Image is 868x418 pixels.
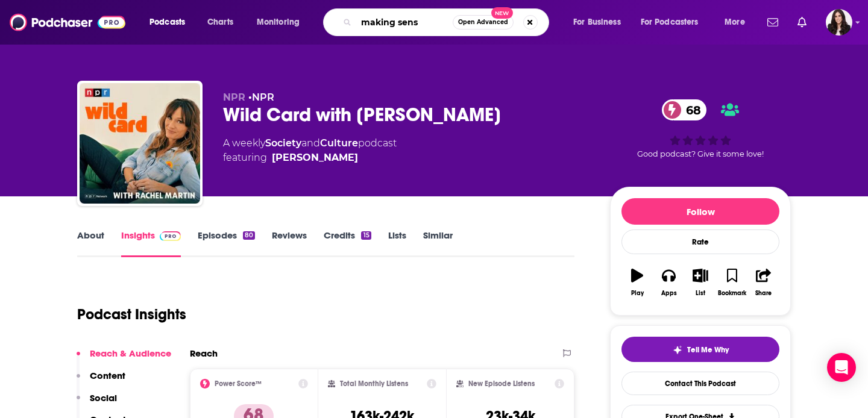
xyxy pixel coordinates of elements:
[215,379,262,388] h2: Power Score™
[77,392,117,414] button: Social
[793,12,811,33] a: Show notifications dropdown
[223,136,397,165] div: A weekly podcast
[696,290,705,297] div: List
[90,392,117,404] p: Social
[725,14,745,31] span: More
[207,14,233,31] span: Charts
[160,231,181,241] img: Podchaser Pro
[190,348,218,359] h2: Reach
[272,151,358,165] a: Rachel Martin
[265,137,301,149] a: Society
[610,92,791,166] div: 68Good podcast? Give it some love!
[320,137,358,149] a: Culture
[674,99,707,120] span: 68
[77,305,186,323] h1: Podcast Insights
[223,92,245,103] span: NPR
[653,261,684,304] button: Apps
[491,7,513,19] span: New
[631,290,644,297] div: Play
[453,15,514,30] button: Open AdvancedNew
[565,13,636,32] button: open menu
[340,379,408,388] h2: Total Monthly Listens
[248,92,274,103] span: •
[763,12,783,33] a: Show notifications dropdown
[826,9,852,36] img: User Profile
[223,151,397,165] span: featuring
[301,137,320,149] span: and
[324,229,371,257] a: Credits15
[272,229,307,257] a: Reviews
[141,13,201,32] button: open menu
[685,261,716,304] button: List
[687,345,729,355] span: Tell Me Why
[90,348,171,359] p: Reach & Audience
[826,9,852,36] button: Show profile menu
[458,19,508,25] span: Open Advanced
[77,229,104,257] a: About
[361,231,371,240] div: 15
[621,229,779,254] div: Rate
[673,345,682,355] img: tell me why sparkle
[641,14,699,31] span: For Podcasters
[243,231,255,240] div: 80
[621,372,779,395] a: Contact This Podcast
[826,9,852,36] span: Logged in as RebeccaShapiro
[388,229,406,257] a: Lists
[90,370,125,381] p: Content
[200,13,241,32] a: Charts
[621,198,779,225] button: Follow
[621,337,779,362] button: tell me why sparkleTell Me Why
[621,261,653,304] button: Play
[257,14,300,31] span: Monitoring
[755,290,772,297] div: Share
[356,13,453,32] input: Search podcasts, credits, & more...
[716,261,747,304] button: Bookmark
[77,348,171,370] button: Reach & Audience
[718,290,746,297] div: Bookmark
[716,13,760,32] button: open menu
[10,11,125,34] img: Podchaser - Follow, Share and Rate Podcasts
[77,370,125,392] button: Content
[573,14,621,31] span: For Business
[748,261,779,304] button: Share
[827,353,856,382] div: Open Intercom Messenger
[468,379,535,388] h2: New Episode Listens
[662,99,707,120] a: 68
[198,229,255,257] a: Episodes80
[335,8,561,36] div: Search podcasts, credits, & more...
[661,290,677,297] div: Apps
[149,14,185,31] span: Podcasts
[248,13,315,32] button: open menu
[633,13,716,32] button: open menu
[637,149,764,158] span: Good podcast? Give it some love!
[121,229,181,257] a: InsightsPodchaser Pro
[80,83,200,204] img: Wild Card with Rachel Martin
[423,229,453,257] a: Similar
[252,92,274,103] a: NPR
